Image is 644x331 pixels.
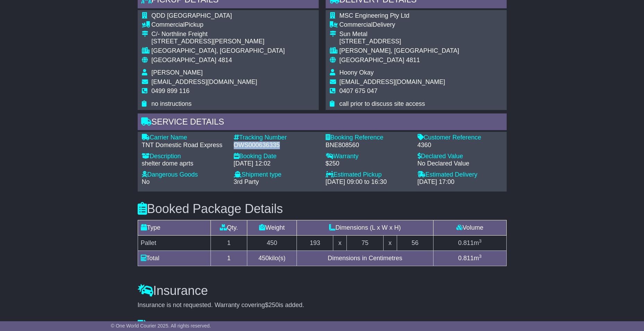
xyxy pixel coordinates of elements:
[458,239,474,246] span: 0.811
[340,87,378,94] span: 0407 675 047
[458,255,474,262] span: 0.811
[340,57,404,63] span: [GEOGRAPHIC_DATA]
[152,87,190,94] span: 0499 899 116
[152,12,232,19] span: QDD [GEOGRAPHIC_DATA]
[418,160,503,168] div: No Declared Value
[326,171,411,179] div: Estimated Pickup
[340,47,459,55] div: [PERSON_NAME], [GEOGRAPHIC_DATA]
[340,12,410,19] span: MSC Engineering Pty Ltd
[340,21,373,28] span: Commercial
[247,220,297,235] td: Weight
[142,178,150,185] span: No
[138,284,507,298] h3: Insurance
[326,160,411,168] div: $250
[340,78,445,85] span: [EMAIL_ADDRESS][DOMAIN_NAME]
[479,254,482,259] sup: 3
[297,251,433,266] td: Dimensions in Centimetres
[433,235,506,251] td: m
[152,100,192,107] span: no instructions
[234,160,319,168] div: [DATE] 12:02
[418,142,503,149] div: 4360
[433,251,506,266] td: m
[142,160,227,168] div: shelter dome aprts
[479,238,482,244] sup: 3
[152,47,285,55] div: [GEOGRAPHIC_DATA], [GEOGRAPHIC_DATA]
[418,171,503,179] div: Estimated Delivery
[340,100,425,107] span: call prior to discuss site access
[397,235,433,251] td: 56
[211,220,247,235] td: Qty.
[138,113,507,132] div: Service Details
[138,235,211,251] td: Pallet
[340,38,459,45] div: [STREET_ADDRESS]
[138,202,507,216] h3: Booked Package Details
[138,220,211,235] td: Type
[152,31,285,38] div: C/- Northline Freight
[347,235,383,251] td: 75
[234,142,319,149] div: OWS000636335
[138,302,507,309] div: Insurance is not requested. Warranty covering is added.
[333,235,347,251] td: x
[152,38,285,45] div: [STREET_ADDRESS][PERSON_NAME]
[152,78,257,85] span: [EMAIL_ADDRESS][DOMAIN_NAME]
[406,57,420,63] span: 4811
[340,21,459,29] div: Delivery
[218,57,232,63] span: 4814
[265,302,279,308] span: $250
[142,171,227,179] div: Dangerous Goods
[340,69,374,76] span: Hoony Okay
[418,178,503,186] div: [DATE] 17:00
[152,21,285,29] div: Pickup
[142,134,227,142] div: Carrier Name
[138,251,211,266] td: Total
[433,220,506,235] td: Volume
[340,31,459,38] div: Sun Metal
[383,235,397,251] td: x
[258,255,269,262] span: 450
[297,235,333,251] td: 193
[418,134,503,142] div: Customer Reference
[234,153,319,160] div: Booking Date
[297,220,433,235] td: Dimensions (L x W x H)
[142,153,227,160] div: Description
[142,142,227,149] div: TNT Domestic Road Express
[152,57,216,63] span: [GEOGRAPHIC_DATA]
[111,323,211,329] span: © One World Courier 2025. All rights reserved.
[211,235,247,251] td: 1
[247,251,297,266] td: kilo(s)
[152,69,203,76] span: [PERSON_NAME]
[234,178,259,185] span: 3rd Party
[326,153,411,160] div: Warranty
[247,235,297,251] td: 450
[234,171,319,179] div: Shipment type
[234,134,319,142] div: Tracking Number
[326,142,411,149] div: BNE808560
[152,21,185,28] span: Commercial
[211,251,247,266] td: 1
[326,134,411,142] div: Booking Reference
[418,153,503,160] div: Declared Value
[326,178,411,186] div: [DATE] 09:00 to 16:30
